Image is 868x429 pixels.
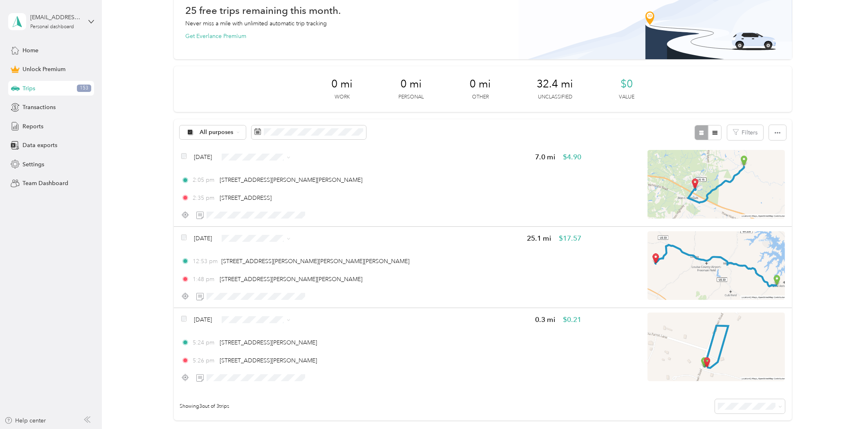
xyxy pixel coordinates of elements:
[185,6,341,15] h1: 25 free trips remaining this month.
[185,19,327,28] p: Never miss a mile with unlimited automatic trip tracking
[185,32,246,40] button: Get Everlance Premium
[30,13,81,22] div: [EMAIL_ADDRESS][DOMAIN_NAME]
[30,25,74,29] div: Personal dashboard
[220,276,362,283] span: [STREET_ADDRESS][PERSON_NAME][PERSON_NAME]
[335,94,350,101] p: Work
[331,78,353,91] span: 0 mi
[193,257,218,266] span: 12:53 pm
[822,383,868,429] iframe: Everlance-gr Chat Button Frame
[220,339,317,346] span: [STREET_ADDRESS][PERSON_NAME]
[621,78,633,91] span: $0
[563,315,581,325] span: $0.21
[563,152,581,162] span: $4.90
[200,130,234,135] span: All purposes
[221,258,409,265] span: [STREET_ADDRESS][PERSON_NAME][PERSON_NAME][PERSON_NAME]
[727,125,763,140] button: Filters
[193,356,216,365] span: 5:26 pm
[472,94,489,101] p: Other
[220,177,362,183] span: [STREET_ADDRESS][PERSON_NAME][PERSON_NAME]
[193,176,216,184] span: 2:05 pm
[619,94,634,101] p: Value
[174,403,229,410] span: Showing 3 out of 3 trips
[535,315,555,325] span: 0.3 mi
[220,194,272,201] span: [STREET_ADDRESS]
[559,233,581,244] span: $17.57
[22,46,38,55] span: Home
[77,85,91,92] span: 153
[22,122,43,131] span: Reports
[194,315,212,324] span: [DATE]
[538,94,572,101] p: Unclassified
[527,233,551,244] span: 25.1 mi
[22,160,44,169] span: Settings
[193,338,216,347] span: 5:24 pm
[22,65,65,74] span: Unlock Premium
[648,150,785,219] img: minimap
[4,416,46,425] button: Help center
[535,152,555,162] span: 7.0 mi
[220,357,317,364] span: [STREET_ADDRESS][PERSON_NAME]
[194,234,212,243] span: [DATE]
[193,275,216,284] span: 1:48 pm
[398,94,424,101] p: Personal
[400,78,422,91] span: 0 mi
[470,78,491,91] span: 0 mi
[648,231,785,300] img: minimap
[22,141,57,150] span: Data exports
[22,179,68,188] span: Team Dashboard
[193,194,216,202] span: 2:35 pm
[537,78,573,91] span: 32.4 mi
[194,153,212,161] span: [DATE]
[22,84,35,93] span: Trips
[648,313,785,381] img: minimap
[22,103,56,112] span: Transactions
